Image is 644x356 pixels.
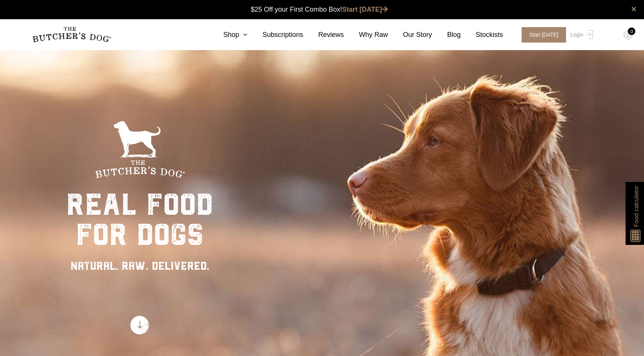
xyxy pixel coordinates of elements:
a: Login [569,27,593,43]
div: real food for dogs [66,189,213,250]
span: Start [DATE] [522,27,566,43]
a: Start [DATE] [342,6,388,13]
a: Stockists [461,30,503,40]
a: Start [DATE] [514,27,569,43]
a: Subscriptions [247,30,303,40]
img: TBD_Cart-Empty.png [623,30,633,40]
div: 0 [628,28,635,35]
div: NATURAL. RAW. DELIVERED. [66,257,213,274]
span: Food calculator [632,186,641,227]
a: Shop [208,30,247,40]
a: Why Raw [344,30,388,40]
a: Our Story [388,30,432,40]
a: Reviews [303,30,344,40]
a: Blog [432,30,461,40]
a: close [631,5,636,14]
